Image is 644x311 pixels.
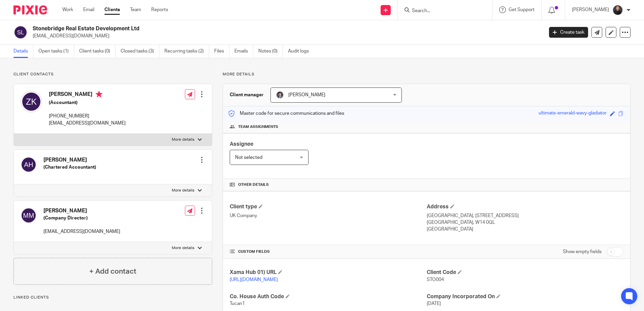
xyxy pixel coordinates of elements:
h4: Client Code [427,269,623,276]
p: Client contacts [13,72,212,77]
p: Master code for secure communications and files [228,110,344,117]
p: [EMAIL_ADDRESS][DOMAIN_NAME] [43,228,120,235]
span: [DATE] [427,301,441,306]
p: [PHONE_NUMBER] [49,113,126,119]
a: Recurring tasks (2) [164,45,209,58]
input: Search [411,8,472,14]
img: svg%3E [21,207,37,223]
p: UK Company [230,212,426,219]
span: Not selected [235,155,262,160]
a: Reports [151,6,168,13]
h4: [PERSON_NAME] [49,91,126,99]
label: Show empty fields [563,248,602,255]
span: Get Support [509,7,535,12]
h4: [PERSON_NAME] [43,157,96,164]
a: Work [62,6,73,13]
a: Notes (0) [258,45,283,58]
p: Linked clients [13,295,212,300]
p: More details [223,72,631,77]
a: Closed tasks (3) [121,45,159,58]
img: svg%3E [21,91,42,112]
img: My%20Photo.jpg [612,5,623,15]
span: STO004 [427,277,444,282]
p: [EMAIL_ADDRESS][DOMAIN_NAME] [49,120,126,127]
span: [PERSON_NAME] [288,93,325,97]
a: Open tasks (1) [38,45,74,58]
h4: Address [427,203,623,210]
a: Emails [234,45,253,58]
p: [GEOGRAPHIC_DATA], [STREET_ADDRESS] [427,212,623,219]
a: Files [214,45,229,58]
p: [EMAIL_ADDRESS][DOMAIN_NAME] [33,33,539,39]
h4: CUSTOM FIELDS [230,249,426,254]
a: Client tasks (0) [79,45,116,58]
p: More details [172,137,194,142]
p: More details [172,188,194,193]
a: Audit logs [288,45,314,58]
p: [GEOGRAPHIC_DATA] [427,226,623,233]
a: Clients [104,6,120,13]
h4: + Add contact [89,266,136,277]
a: Email [83,6,94,13]
span: Team assignments [238,124,278,130]
a: Create task [549,27,588,38]
h4: Company Incorporated On [427,293,623,300]
h4: Co. House Auth Code [230,293,426,300]
h5: (Chartered Accountant) [43,164,96,171]
a: Team [130,6,141,13]
img: Pixie [13,5,47,14]
h5: (Accountant) [49,99,126,106]
div: ultimate-emerald-wavy-gladiator [539,110,607,117]
h4: Xama Hub 01) URL [230,269,426,276]
h3: Client manager [230,92,264,98]
a: Details [13,45,33,58]
h4: Client type [230,203,426,210]
a: [URL][DOMAIN_NAME] [230,277,278,282]
p: More details [172,245,194,251]
span: Other details [238,182,269,187]
i: Primary [96,91,102,98]
p: [GEOGRAPHIC_DATA], W14 0QL [427,219,623,226]
img: svg%3E [13,25,28,39]
h5: (Company Director) [43,215,120,221]
img: Capture.JPG [276,91,284,99]
p: [PERSON_NAME] [572,6,609,13]
span: Assignee [230,141,253,147]
h4: [PERSON_NAME] [43,207,120,214]
span: Tucan1 [230,301,245,306]
img: svg%3E [21,157,37,173]
h2: Stonebridge Real Estate Development Ltd [33,25,438,32]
